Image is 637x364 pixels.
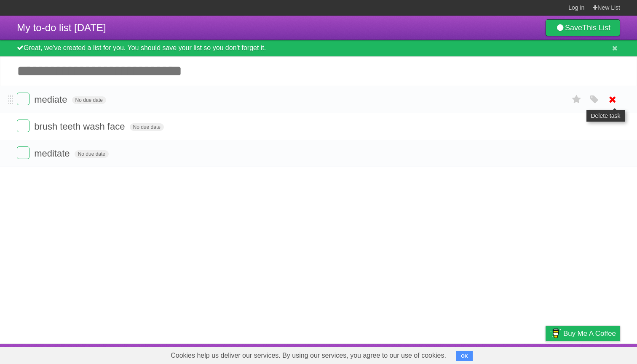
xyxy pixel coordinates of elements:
[162,347,455,364] span: Cookies help us deliver our services. By using our services, you agree to our use of cookies.
[546,19,620,36] a: SaveThis List
[130,123,164,131] span: No due date
[456,351,473,361] button: OK
[546,326,620,341] a: Buy me a coffee
[461,346,495,362] a: Developers
[34,148,72,159] span: meditate
[34,94,69,105] span: mediate
[506,346,525,362] a: Terms
[434,346,451,362] a: About
[72,96,106,104] span: No due date
[17,120,29,132] label: Done
[75,150,109,158] span: No due date
[550,326,561,340] img: Buy me a coffee
[563,326,616,341] span: Buy me a coffee
[535,346,557,362] a: Privacy
[17,22,106,33] span: My to-do list [DATE]
[567,346,620,362] a: Suggest a feature
[582,24,610,32] b: This List
[17,146,29,159] label: Done
[569,93,585,106] label: Star task
[17,93,29,105] label: Done
[34,121,127,132] span: brush teeth wash face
